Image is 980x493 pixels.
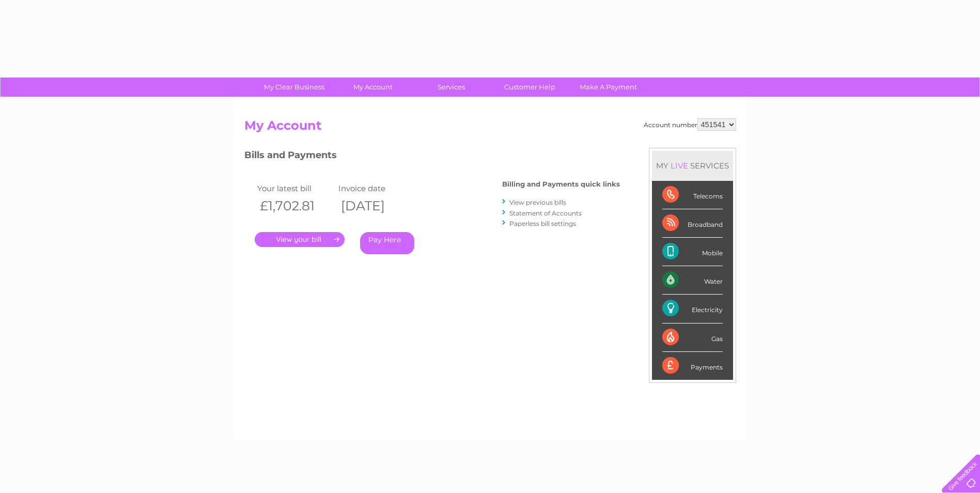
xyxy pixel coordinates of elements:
[409,78,494,97] a: Services
[509,220,576,227] a: Paperless bill settings
[487,78,572,97] a: Customer Help
[509,198,566,206] a: View previous bills
[255,232,345,247] a: .
[336,181,417,195] td: Invoice date
[255,195,336,217] th: £1,702.81
[662,238,723,266] div: Mobile
[244,148,620,166] h3: Bills and Payments
[652,151,733,180] div: MY SERVICES
[566,78,651,97] a: Make A Payment
[662,266,723,295] div: Water
[336,195,417,217] th: [DATE]
[360,232,414,254] a: Pay Here
[502,180,620,188] h4: Billing and Payments quick links
[662,209,723,238] div: Broadband
[330,78,415,97] a: My Account
[644,118,736,131] div: Account number
[662,295,723,323] div: Electricity
[252,78,337,97] a: My Clear Business
[662,352,723,380] div: Payments
[668,161,690,171] div: LIVE
[662,323,723,352] div: Gas
[244,118,736,138] h2: My Account
[662,181,723,209] div: Telecoms
[255,181,336,195] td: Your latest bill
[509,209,582,217] a: Statement of Accounts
